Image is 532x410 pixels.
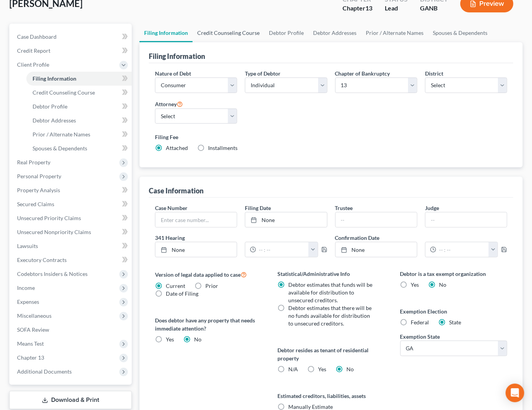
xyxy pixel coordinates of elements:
[205,283,218,289] span: Prior
[277,346,384,362] label: Debtor resides as tenant of residential property
[17,243,38,249] span: Lawsuits
[17,298,39,305] span: Expenses
[17,284,35,291] span: Income
[256,242,309,257] input: -- : --
[26,100,132,114] a: Debtor Profile
[17,201,54,207] span: Secured Claims
[11,211,132,225] a: Unsecured Priority Claims
[155,242,237,257] a: None
[288,403,333,410] span: Manually Estimate
[155,212,237,227] input: Enter case number...
[17,187,60,193] span: Property Analysis
[139,24,193,42] a: Filing Information
[506,384,524,402] div: Open Intercom Messenger
[17,354,44,361] span: Chapter 13
[277,392,384,400] label: Estimated creditors, liabilities, assets
[11,253,132,267] a: Executory Contracts
[33,75,76,82] span: Filing Information
[155,270,262,279] label: Version of legal data applied to case
[331,234,511,242] label: Confirmation Date
[385,4,408,13] div: Lead
[17,326,49,333] span: SOFA Review
[400,307,507,315] label: Exemption Election
[277,270,384,278] label: Statistical/Administrative Info
[365,4,372,12] span: 13
[26,127,132,141] a: Prior / Alternate Names
[264,24,308,42] a: Debtor Profile
[11,183,132,197] a: Property Analysis
[11,239,132,253] a: Lawsuits
[9,391,132,409] a: Download & Print
[26,72,132,86] a: Filing Information
[400,332,440,341] label: Exemption State
[439,281,447,288] span: No
[346,366,354,372] span: No
[151,234,331,242] label: 341 Hearing
[11,197,132,211] a: Secured Claims
[245,204,271,212] label: Filing Date
[33,103,67,110] span: Debtor Profile
[17,312,52,319] span: Miscellaneous
[11,44,132,58] a: Credit Report
[288,281,372,303] span: Debtor estimates that funds will be available for distribution to unsecured creditors.
[335,69,390,78] label: Chapter of Bankruptcy
[166,145,188,151] span: Attached
[245,69,281,78] label: Type of Debtor
[420,4,448,13] div: GANB
[33,131,90,138] span: Prior / Alternate Names
[17,33,57,40] span: Case Dashboard
[425,204,439,212] label: Judge
[155,99,183,109] label: Attorney
[166,283,185,289] span: Current
[26,86,132,100] a: Credit Counseling Course
[155,69,191,78] label: Nature of Debt
[425,69,443,78] label: District
[33,145,87,152] span: Spouses & Dependents
[343,4,372,13] div: Chapter
[361,24,428,42] a: Prior / Alternate Names
[11,323,132,337] a: SOFA Review
[17,340,44,347] span: Means Test
[17,61,49,68] span: Client Profile
[166,290,198,297] span: Date of Filing
[17,159,50,165] span: Real Property
[17,173,61,179] span: Personal Property
[193,24,264,42] a: Credit Counseling Course
[308,24,361,42] a: Debtor Addresses
[26,141,132,155] a: Spouses & Dependents
[26,114,132,127] a: Debtor Addresses
[411,319,429,326] span: Federal
[208,145,238,151] span: Installments
[33,117,76,124] span: Debtor Addresses
[17,229,91,235] span: Unsecured Nonpriority Claims
[318,366,326,372] span: Yes
[411,281,419,288] span: Yes
[11,30,132,44] a: Case Dashboard
[336,242,417,257] a: None
[155,316,262,332] label: Does debtor have any property that needs immediate attention?
[336,212,417,227] input: --
[288,305,372,327] span: Debtor estimates that there will be no funds available for distribution to unsecured creditors.
[17,47,50,54] span: Credit Report
[149,186,203,195] div: Case Information
[17,270,88,277] span: Codebtors Insiders & Notices
[449,319,461,326] span: State
[17,215,81,221] span: Unsecured Priority Claims
[17,257,67,263] span: Executory Contracts
[194,336,201,343] span: No
[166,336,174,343] span: Yes
[17,368,72,375] span: Additional Documents
[425,212,507,227] input: --
[33,89,95,96] span: Credit Counseling Course
[155,204,188,212] label: Case Number
[149,52,205,61] div: Filing Information
[155,133,507,141] label: Filing Fee
[400,270,507,278] label: Debtor is a tax exempt organization
[428,24,492,42] a: Spouses & Dependents
[335,204,353,212] label: Trustee
[436,242,489,257] input: -- : --
[288,366,298,372] span: N/A
[245,212,327,227] a: None
[11,225,132,239] a: Unsecured Nonpriority Claims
